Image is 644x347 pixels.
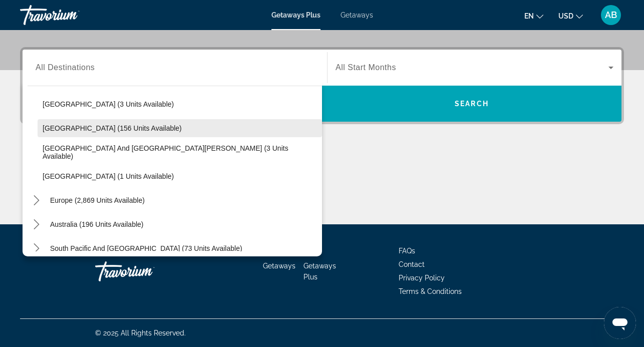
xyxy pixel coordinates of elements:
[341,11,373,19] a: Getaways
[38,95,322,113] button: Select destination: Cayman Islands (3 units available)
[336,63,396,72] span: All Start Months
[38,167,322,185] button: Select destination: Virgin Islands (1 units available)
[303,262,336,281] a: Getaways Plus
[399,247,415,255] a: FAQs
[558,12,573,20] span: USD
[598,5,624,26] button: User Menu
[43,144,317,160] span: [GEOGRAPHIC_DATA] and [GEOGRAPHIC_DATA][PERSON_NAME] (3 units available)
[43,124,182,132] span: [GEOGRAPHIC_DATA] (156 units available)
[36,62,314,74] input: Select destination
[604,307,636,339] iframe: Bouton de lancement de la fenêtre de messagerie
[263,262,295,270] a: Getaways
[399,287,462,295] a: Terms & Conditions
[23,50,621,122] div: Search widget
[271,11,320,19] a: Getaways Plus
[45,239,247,257] button: Select destination: South Pacific and Oceania (73 units available)
[23,81,322,256] div: Destination options
[28,240,45,257] button: Toggle South Pacific and Oceania (73 units available) submenu
[28,216,45,233] button: Toggle Australia (196 units available) submenu
[50,196,145,204] span: Europe (2,869 units available)
[322,86,621,122] button: Search
[20,2,120,28] a: Travorium
[455,100,489,108] span: Search
[605,10,617,20] span: AB
[524,9,543,23] button: Change language
[45,215,149,233] button: Select destination: Australia (196 units available)
[95,329,186,337] span: © 2025 All Rights Reserved.
[399,260,425,268] a: Contact
[38,119,322,137] button: Select destination: Dominican Republic (156 units available)
[38,143,322,161] button: Select destination: Sint Maarten and Saint Martin (3 units available)
[558,9,583,23] button: Change currency
[50,220,144,228] span: Australia (196 units available)
[28,192,45,209] button: Toggle Europe (2,869 units available) submenu
[36,63,95,72] span: All Destinations
[45,191,150,209] button: Select destination: Europe (2,869 units available)
[43,100,174,108] span: [GEOGRAPHIC_DATA] (3 units available)
[399,274,445,282] a: Privacy Policy
[43,172,174,180] span: [GEOGRAPHIC_DATA] (1 units available)
[50,244,242,252] span: South Pacific and [GEOGRAPHIC_DATA] (73 units available)
[524,12,534,20] span: en
[95,256,195,286] a: Go Home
